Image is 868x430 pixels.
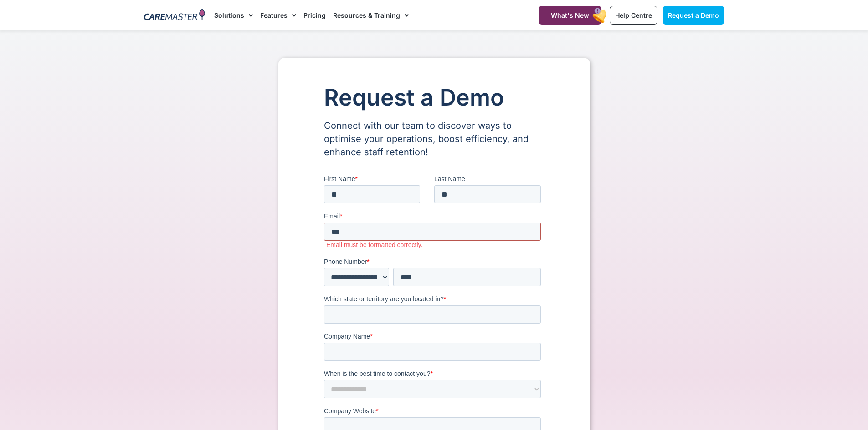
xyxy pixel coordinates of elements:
[2,66,221,75] label: Email must be formatted correctly.
[2,383,8,389] input: I have an existing NDIS business and my current software isn’t providing everything I need
[539,6,601,25] a: What's New
[110,1,141,8] span: Last Name
[551,11,589,19] span: What's New
[10,371,207,378] span: I have an existing NDIS business and need software to operate better
[2,383,215,398] span: I have an existing NDIS business and my current software isn’t providing everything I need
[615,11,652,19] span: Help Centre
[610,6,657,25] a: Help Centre
[324,119,544,159] p: Connect with our team to discover ways to optimise your operations, boost efficiency, and enhance...
[663,6,724,25] a: Request a Demo
[2,359,8,365] input: I’m a new NDIS provider or I’m about to set up my NDIS business
[668,11,719,19] span: Request a Demo
[10,359,195,366] span: I’m a new NDIS provider or I’m about to set up my NDIS business
[144,9,205,22] img: CareMaster Logo
[2,371,8,377] input: I have an existing NDIS business and need software to operate better
[324,85,544,110] h1: Request a Demo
